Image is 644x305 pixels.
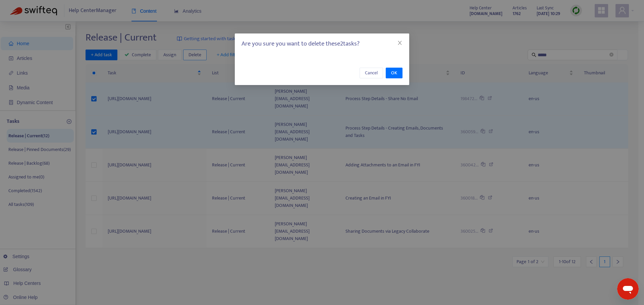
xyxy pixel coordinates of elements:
[397,40,402,46] span: close
[617,278,639,300] iframe: Button to launch messaging window
[365,69,378,77] span: Cancel
[241,40,402,48] h5: Are you sure you want to delete these 2 tasks?
[396,39,404,47] button: Close
[386,68,402,78] button: OK
[391,69,397,77] span: OK
[360,68,383,78] button: Cancel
